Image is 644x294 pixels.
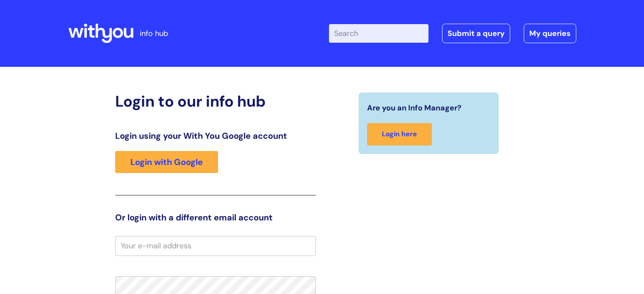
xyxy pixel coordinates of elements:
[115,92,316,110] h2: Login to our info hub
[367,123,432,146] a: Login here
[329,24,428,43] input: Search
[442,24,510,43] a: Submit a query
[367,101,462,115] span: Are you an Info Manager?
[115,212,316,223] h3: Or login with a different email account
[524,24,576,43] a: My queries
[140,27,168,40] p: info hub
[115,151,218,173] a: Login with Google
[115,131,316,141] h3: Login using your With You Google account
[115,236,316,256] input: Your e-mail address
